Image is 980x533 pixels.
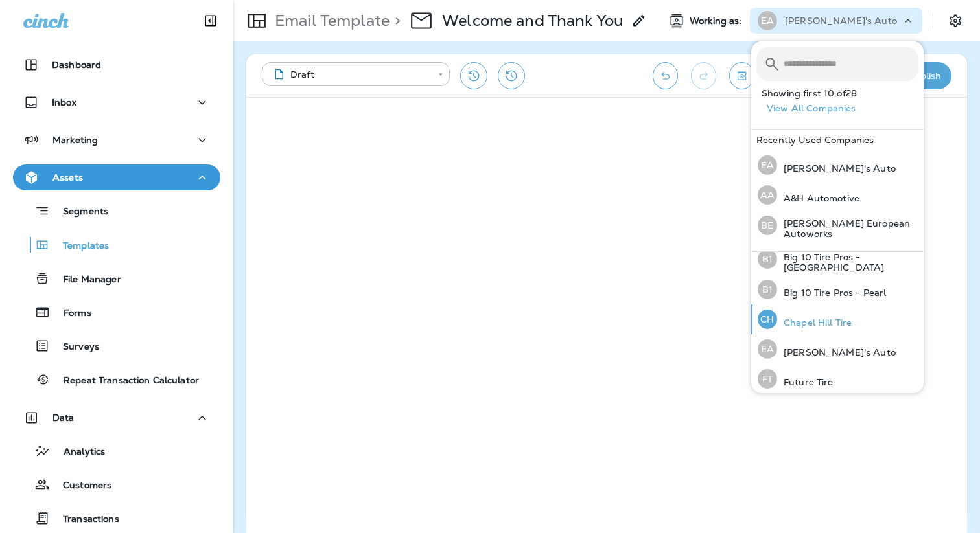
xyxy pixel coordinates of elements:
[758,185,777,205] div: AA
[51,308,91,320] p: Forms
[270,11,390,30] p: Email Template
[13,437,220,464] button: Analytics
[13,89,220,115] button: Inbox
[52,413,75,423] p: Data
[13,405,220,431] button: Data
[13,265,220,292] button: File Manager
[51,446,105,459] p: Analytics
[498,62,525,89] button: View Changelog
[390,11,401,30] p: >
[13,127,220,153] button: Marketing
[777,347,896,357] p: [PERSON_NAME]'s Auto
[460,62,487,89] button: Restore from previous version
[51,375,199,387] p: Repeat Transaction Calculator
[13,366,220,393] button: Repeat Transaction Calculator
[13,164,220,190] button: Assets
[777,163,896,174] p: [PERSON_NAME]'s Auto
[777,377,834,387] p: Future Tire
[729,62,754,89] button: Toggle preview
[777,317,852,328] p: Chapel Hill Tire
[13,52,220,78] button: Dashboard
[758,155,777,175] div: EA
[751,364,924,394] button: FTFuture Tire
[785,16,897,26] p: [PERSON_NAME]'s Auto
[13,471,220,498] button: Customers
[751,130,924,150] div: Recently Used Companies
[758,369,777,389] div: FT
[50,274,121,286] p: File Manager
[751,180,924,210] button: AAA&H Automotive
[762,98,924,119] button: View All Companies
[751,244,924,275] button: B1Big 10 Tire Pros - [GEOGRAPHIC_DATA]
[50,514,119,526] p: Transactions
[751,304,924,334] button: CHChapel Hill Tire
[777,218,918,239] p: [PERSON_NAME] European Autoworks
[52,60,101,70] p: Dashboard
[13,197,220,225] button: Segments
[13,505,220,532] button: Transactions
[758,249,777,269] div: B1
[52,97,76,108] p: Inbox
[13,231,220,258] button: Templates
[758,310,777,329] div: CH
[751,210,924,241] button: BE[PERSON_NAME] European Autoworks
[777,288,886,298] p: Big 10 Tire Pros - Pearl
[442,11,624,30] p: Welcome and Thank You
[762,88,924,98] p: Showing first 10 of 28
[777,252,918,273] p: Big 10 Tire Pros - [GEOGRAPHIC_DATA]
[751,275,924,304] button: B1Big 10 Tire Pros - Pearl
[944,9,967,32] button: Settings
[52,172,83,183] p: Assets
[52,135,98,145] p: Marketing
[50,206,108,219] p: Segments
[758,216,777,235] div: BE
[50,341,99,354] p: Surveys
[751,150,924,180] button: EA[PERSON_NAME]'s Auto
[13,299,220,326] button: Forms
[653,62,678,89] button: Undo
[690,16,745,27] span: Working as:
[271,68,429,81] div: Draft
[758,339,777,359] div: EA
[192,8,229,34] button: Collapse Sidebar
[50,240,109,253] p: Templates
[758,11,777,30] div: EA
[751,334,924,364] button: EA[PERSON_NAME]'s Auto
[758,280,777,299] div: B1
[13,332,220,359] button: Surveys
[777,193,859,203] p: A&H Automotive
[50,480,111,492] p: Customers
